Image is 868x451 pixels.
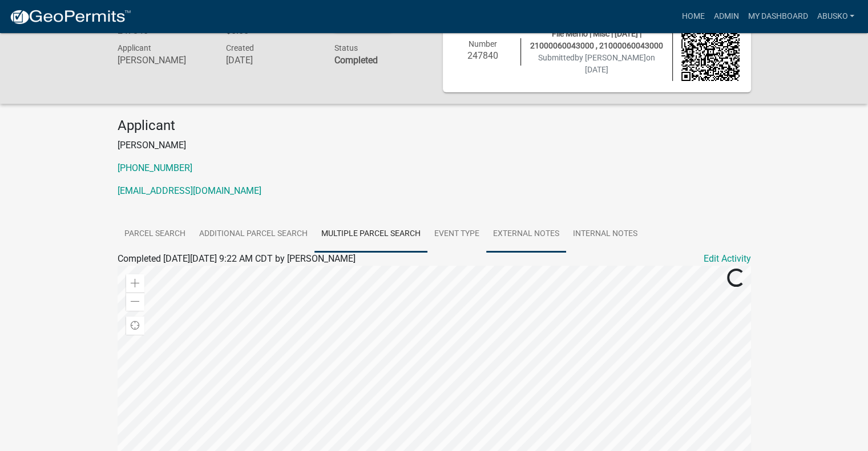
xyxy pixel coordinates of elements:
[118,253,356,264] span: Completed [DATE][DATE] 9:22 AM CDT by [PERSON_NAME]
[427,216,486,253] a: Event Type
[118,117,751,134] h4: Applicant
[538,53,655,74] span: Submitted on [DATE]
[334,55,377,66] strong: Completed
[575,53,646,62] span: by [PERSON_NAME]
[709,6,743,27] a: Admin
[812,6,859,27] a: abusko
[126,274,144,292] div: Zoom in
[192,216,314,253] a: Additional Parcel Search
[677,6,709,27] a: Home
[334,43,357,52] span: Status
[118,43,151,52] span: Applicant
[118,216,192,253] a: Parcel search
[469,39,497,48] span: Number
[118,139,751,152] p: [PERSON_NAME]
[681,23,740,81] img: QR code
[126,316,144,335] div: Find my location
[225,43,253,52] span: Created
[118,55,209,66] h6: [PERSON_NAME]
[225,55,317,66] h6: [DATE]
[704,252,751,266] a: Edit Activity
[126,292,144,311] div: Zoom out
[118,185,261,196] a: [EMAIL_ADDRESS][DOMAIN_NAME]
[454,50,512,61] h6: 247840
[566,216,644,253] a: Internal Notes
[118,162,192,173] a: [PHONE_NUMBER]
[743,6,812,27] a: My Dashboard
[314,216,427,253] a: Multiple Parcel Search
[486,216,566,253] a: External Notes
